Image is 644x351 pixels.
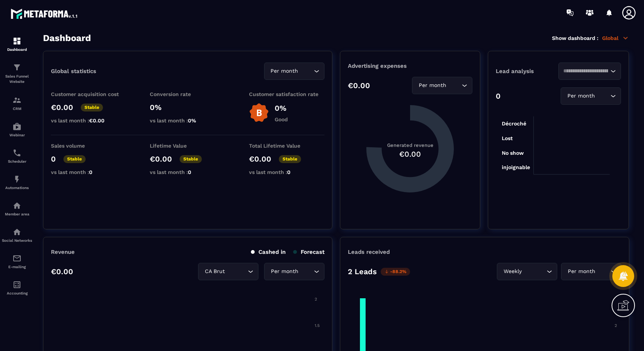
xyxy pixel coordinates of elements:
tspan: Lost [502,135,513,141]
span: CA Brut [203,267,226,276]
p: Scheduler [2,159,32,163]
p: €0.00 [51,267,73,276]
p: Global statistics [51,68,96,75]
a: schedulerschedulerScheduler [2,143,32,169]
input: Search for option [596,92,609,100]
input: Search for option [597,267,609,276]
div: Search for option [558,63,621,80]
a: social-networksocial-networkSocial Networks [2,222,32,248]
img: automations [12,201,22,210]
span: 0 [89,169,92,175]
a: automationsautomationsAutomations [2,169,32,195]
div: Search for option [561,263,621,280]
span: 0% [188,118,196,124]
span: Per month [566,267,597,276]
p: -88.2% [381,268,410,276]
p: vs last month : [249,169,324,175]
div: Search for option [412,77,472,94]
p: €0.00 [249,154,271,163]
p: Show dashboard : [552,35,598,41]
p: Stable [279,155,301,163]
img: formation [12,96,22,105]
p: €0.00 [150,154,172,163]
div: Search for option [198,263,258,280]
p: Accounting [2,291,32,295]
div: Search for option [264,63,324,80]
p: Lifetime Value [150,143,225,149]
img: scheduler [12,148,22,157]
tspan: No show [502,150,524,156]
span: Per month [269,67,300,75]
p: Conversion rate [150,91,225,97]
img: accountant [12,280,22,289]
p: Social Networks [2,238,32,243]
p: Good [275,116,288,122]
p: Revenue [51,249,75,255]
input: Search for option [563,67,609,75]
p: Forecast [293,249,324,255]
img: logo [11,7,78,20]
p: Sales volume [51,143,126,149]
span: €0.00 [89,118,105,124]
p: Advertising expenses [348,63,472,69]
p: Total Lifetime Value [249,143,324,149]
p: Stable [180,155,202,163]
p: Customer satisfaction rate [249,91,324,97]
a: formationformationSales Funnel Website [2,57,32,90]
a: automationsautomationsMember area [2,195,32,222]
tspan: 2 [315,297,317,302]
p: E-mailing [2,265,32,269]
span: 0 [188,169,191,175]
input: Search for option [300,267,312,276]
h3: Dashboard [43,33,91,43]
p: €0.00 [51,103,73,112]
img: automations [12,175,22,184]
img: automations [12,122,22,131]
img: email [12,254,22,263]
p: Automations [2,186,32,190]
p: 0 [496,92,501,101]
input: Search for option [523,267,545,276]
p: 0 [51,154,56,163]
p: Member area [2,212,32,216]
a: formationformationDashboard [2,31,32,57]
p: vs last month : [150,118,225,124]
p: vs last month : [51,169,126,175]
p: €0.00 [348,81,370,90]
p: Lead analysis [496,68,558,75]
div: Search for option [561,87,621,105]
p: Global [602,35,629,41]
tspan: injoignable [502,164,530,171]
a: emailemailE-mailing [2,248,32,275]
span: Per month [566,92,596,100]
input: Search for option [448,81,460,90]
p: vs last month : [150,169,225,175]
p: vs last month : [51,118,126,124]
span: 0 [287,169,290,175]
p: Customer acquisition cost [51,91,126,97]
p: Dashboard [2,47,32,52]
a: accountantaccountantAccounting [2,275,32,301]
span: Per month [269,267,300,276]
span: Weekly [502,267,523,276]
p: CRM [2,107,32,111]
p: Leads received [348,249,390,255]
tspan: 2 [615,323,617,328]
input: Search for option [226,267,246,276]
tspan: Décroché [502,121,526,127]
p: 0% [150,103,225,112]
img: b-badge-o.b3b20ee6.svg [249,103,269,123]
a: formationformationCRM [2,90,32,116]
tspan: 1.5 [315,323,320,328]
input: Search for option [300,67,312,75]
p: Cashed in [251,249,286,255]
div: Search for option [497,263,557,280]
p: Stable [81,104,103,111]
p: Stable [63,155,86,163]
div: Search for option [264,263,324,280]
p: Sales Funnel Website [2,74,32,84]
span: Per month [417,81,448,90]
img: formation [12,63,22,72]
img: social-network [12,227,22,237]
a: automationsautomationsWebinar [2,116,32,143]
